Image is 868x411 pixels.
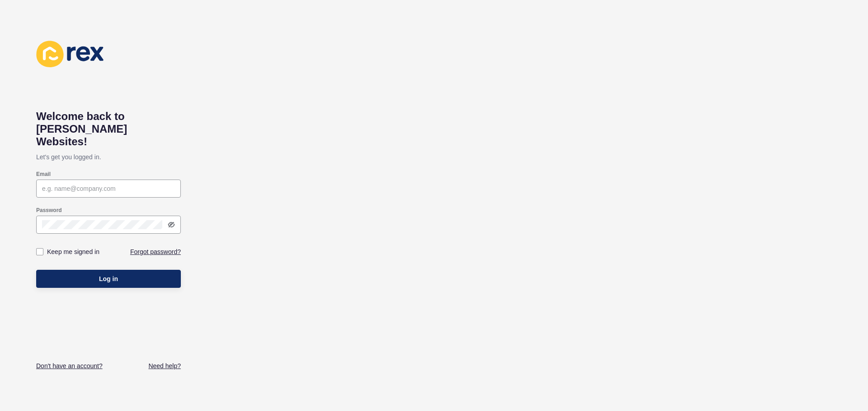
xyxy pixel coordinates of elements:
[42,184,175,193] input: e.g. name@company.com
[36,207,62,214] label: Password
[36,148,181,166] p: Let's get you logged in.
[148,361,181,370] a: Need help?
[36,110,181,148] h1: Welcome back to [PERSON_NAME] Websites!
[99,274,118,283] span: Log in
[36,171,51,178] label: Email
[36,361,103,370] a: Don't have an account?
[130,247,181,256] a: Forgot password?
[47,247,99,256] label: Keep me signed in
[36,270,181,288] button: Log in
